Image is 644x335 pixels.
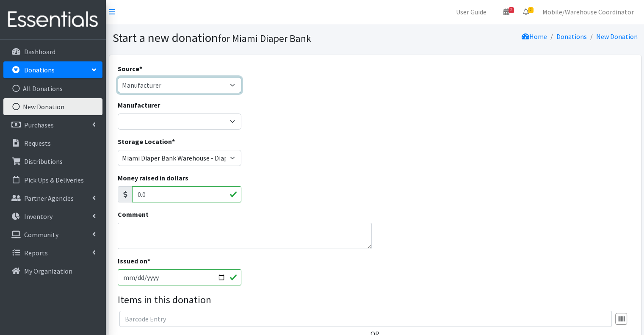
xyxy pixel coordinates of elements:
[3,61,102,78] a: Donations
[3,116,102,133] a: Purchases
[118,64,142,74] label: Source
[118,256,150,266] label: Issued on
[24,157,63,166] p: Distributions
[497,3,516,20] a: 2
[118,100,160,110] label: Manufacturer
[24,47,55,56] p: Dashboard
[24,194,74,202] p: Partner Agencies
[24,249,48,257] p: Reports
[509,7,514,13] span: 2
[596,32,638,41] a: New Donation
[516,3,536,20] a: 2
[3,172,102,188] a: Pick Ups & Deliveries
[172,137,175,146] abbr: required
[24,267,72,275] p: My Organization
[528,7,533,13] span: 2
[24,176,84,184] p: Pick Ups & Deliveries
[3,135,102,152] a: Requests
[3,208,102,225] a: Inventory
[3,263,102,280] a: My Organization
[147,257,150,265] abbr: required
[118,136,175,147] label: Storage Location
[3,80,102,97] a: All Donations
[3,190,102,207] a: Partner Agencies
[218,32,311,44] small: for Miami Diaper Bank
[118,173,188,183] label: Money raised in dollars
[119,311,612,327] input: Barcode Entry
[3,226,102,243] a: Community
[3,98,102,115] a: New Donation
[24,66,55,74] p: Donations
[24,121,54,129] p: Purchases
[3,6,102,34] img: HumanEssentials
[3,244,102,261] a: Reports
[118,292,633,307] legend: Items in this donation
[522,32,547,41] a: Home
[24,230,58,239] p: Community
[556,32,587,41] a: Donations
[536,3,641,20] a: Mobile/Warehouse Coordinator
[3,43,102,60] a: Dashboard
[449,3,493,20] a: User Guide
[113,30,372,45] h1: Start a new donation
[3,153,102,170] a: Distributions
[139,64,142,73] abbr: required
[24,212,53,221] p: Inventory
[24,139,51,147] p: Requests
[118,209,149,219] label: Comment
